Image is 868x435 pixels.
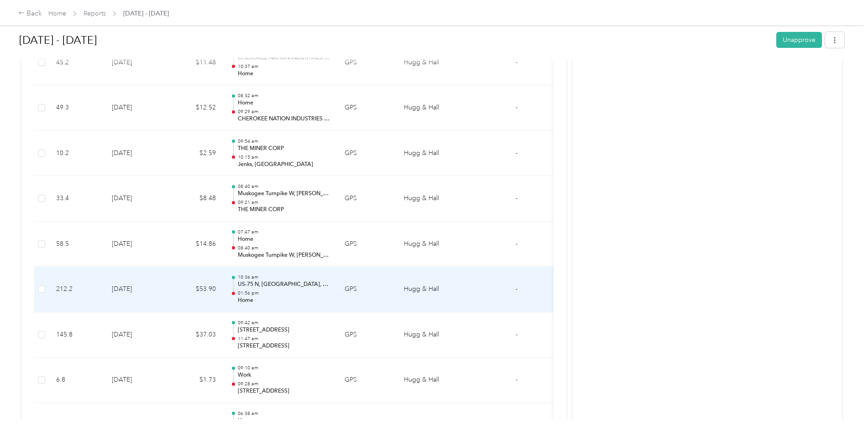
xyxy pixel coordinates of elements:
[238,154,330,161] p: 10:15 am
[337,267,397,312] td: GPS
[337,357,397,403] td: GPS
[397,357,465,403] td: Hugg & Hall
[397,222,465,267] td: Hugg & Hall
[238,320,330,326] p: 09:42 am
[776,32,822,48] button: Unapprove
[49,222,105,267] td: 58.5
[337,312,397,358] td: GPS
[48,10,66,17] a: Home
[516,240,518,248] span: -
[168,131,223,176] td: $2.59
[123,9,169,18] span: [DATE] - [DATE]
[238,417,330,425] p: Home
[337,85,397,131] td: GPS
[168,85,223,131] td: $12.52
[105,357,168,403] td: [DATE]
[18,8,42,19] div: Back
[337,176,397,222] td: GPS
[337,131,397,176] td: GPS
[238,251,330,259] p: Muskogee Turnpike W, [PERSON_NAME], [GEOGRAPHIC_DATA]
[238,342,330,350] p: [STREET_ADDRESS]
[49,267,105,312] td: 212.2
[516,285,518,293] span: -
[238,183,330,190] p: 08:40 am
[238,199,330,206] p: 09:21 am
[238,336,330,342] p: 11:47 am
[49,176,105,222] td: 33.4
[397,131,465,176] td: Hugg & Hall
[516,58,518,66] span: -
[168,176,223,222] td: $8.48
[238,365,330,371] p: 09:10 am
[516,376,518,383] span: -
[516,331,518,338] span: -
[238,290,330,296] p: 01:56 pm
[238,235,330,243] p: Home
[397,267,465,312] td: Hugg & Hall
[105,131,168,176] td: [DATE]
[516,104,518,111] span: -
[337,222,397,267] td: GPS
[516,194,518,202] span: -
[238,138,330,145] p: 09:54 am
[168,357,223,403] td: $1.73
[238,245,330,251] p: 08:40 am
[49,312,105,358] td: 145.8
[105,312,168,358] td: [DATE]
[238,280,330,289] p: US-75 N, [GEOGRAPHIC_DATA], [GEOGRAPHIC_DATA]
[817,384,868,435] iframe: Everlance-gr Chat Button Frame
[168,312,223,358] td: $37.03
[397,312,465,358] td: Hugg & Hall
[238,99,330,107] p: Home
[238,296,330,305] p: Home
[238,206,330,214] p: THE MINER CORP
[238,274,330,280] p: 10:36 am
[238,145,330,153] p: THE MINER CORP
[238,229,330,235] p: 07:47 am
[168,222,223,267] td: $14.86
[238,63,330,70] p: 10:37 am
[238,161,330,169] p: Jenks, [GEOGRAPHIC_DATA]
[105,267,168,312] td: [DATE]
[19,29,770,51] h1: Aug 1 - 31, 2025
[238,190,330,198] p: Muskogee Turnpike W, [PERSON_NAME], [GEOGRAPHIC_DATA]
[238,93,330,99] p: 08:32 am
[238,410,330,417] p: 06:38 am
[49,85,105,131] td: 49.3
[238,70,330,78] p: Home
[168,267,223,312] td: $53.90
[238,326,330,334] p: [STREET_ADDRESS]
[238,115,330,123] p: CHEROKEE NATION INDUSTRIES (TELECOM)
[105,85,168,131] td: [DATE]
[105,176,168,222] td: [DATE]
[397,176,465,222] td: Hugg & Hall
[49,131,105,176] td: 10.2
[238,109,330,115] p: 09:29 am
[49,357,105,403] td: 6.8
[238,371,330,379] p: Work
[105,222,168,267] td: [DATE]
[516,149,518,157] span: -
[238,381,330,387] p: 09:28 am
[397,85,465,131] td: Hugg & Hall
[238,387,330,395] p: [STREET_ADDRESS]
[84,10,106,17] a: Reports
